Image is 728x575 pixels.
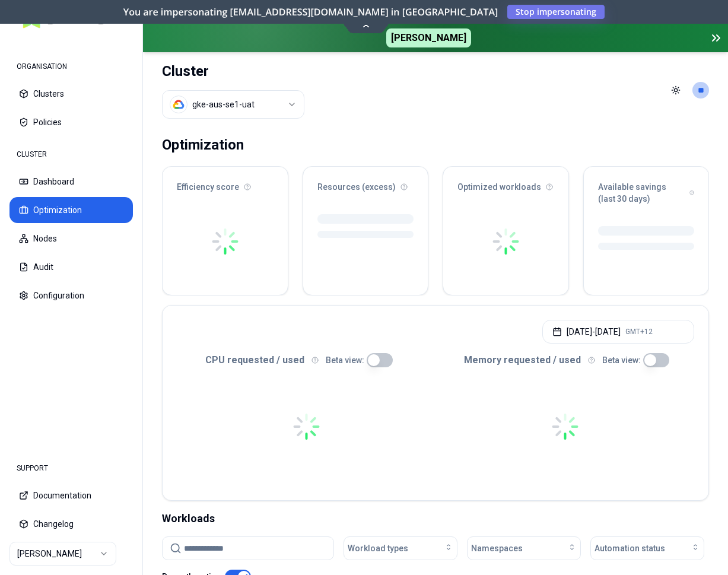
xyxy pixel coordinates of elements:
button: Changelog [9,511,133,537]
div: CLUSTER [9,142,133,166]
h1: Cluster [162,62,304,81]
div: Optimization [162,133,244,157]
span: Namespaces [471,542,523,554]
img: gcp [173,99,185,110]
button: Documentation [9,482,133,509]
div: Memory requested / used [435,353,694,367]
button: Select a value [162,90,304,119]
button: Workload types [344,536,457,560]
button: Nodes [9,225,133,252]
div: Optimized workloads [443,167,568,200]
button: Policies [9,109,133,135]
span: GMT+12 [625,327,653,336]
button: Optimization [9,197,133,223]
button: Automation status [590,536,704,560]
button: Clusters [9,81,133,107]
button: Namespaces [467,536,581,560]
label: Beta view: [326,356,364,364]
span: Automation status [595,542,665,554]
div: SUPPORT [9,456,133,480]
div: CPU requested / used [177,353,435,367]
button: Dashboard [9,169,133,195]
button: Configuration [9,282,133,309]
div: Efficiency score [163,167,288,200]
label: Beta view: [602,356,641,364]
span: Workload types [348,542,408,554]
div: ORGANISATION [9,55,133,78]
button: Audit [9,254,133,280]
span: [PERSON_NAME] [386,28,471,47]
button: [DATE]-[DATE]GMT+12 [542,320,694,344]
div: Available savings (last 30 days) [584,167,709,212]
div: Workloads [162,510,709,527]
div: Resources (excess) [303,167,428,200]
div: gke-aus-se1-uat [192,99,255,110]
